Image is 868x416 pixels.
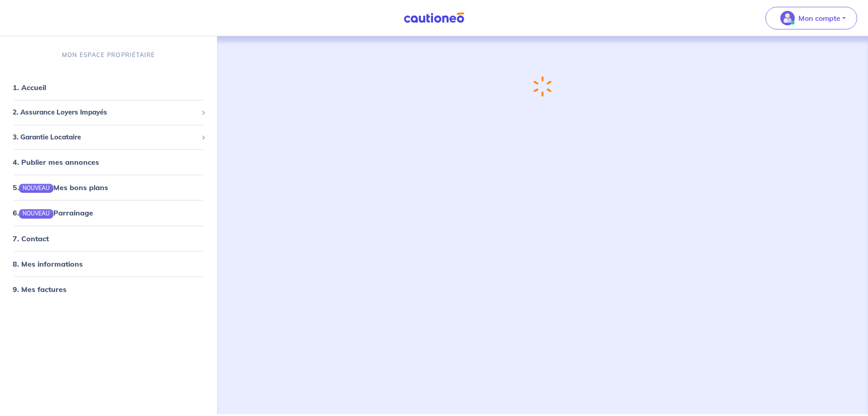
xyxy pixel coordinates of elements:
[13,107,198,118] span: 2. Assurance Loyers Impayés
[4,229,213,247] div: 7. Contact
[4,178,213,196] div: 5.NOUVEAUMes bons plans
[13,284,66,293] a: 9. Mes factures
[4,153,213,171] div: 4. Publier mes annonces
[4,129,213,146] div: 3. Garantie Locataire
[13,132,198,143] span: 3. Garantie Locataire
[13,234,49,243] a: 7. Contact
[798,13,840,24] p: Mon compte
[4,254,213,273] div: 8. Mes informations
[13,183,108,192] a: 5.NOUVEAUMes bons plans
[4,204,213,222] div: 6.NOUVEAUParrainage
[4,78,213,96] div: 1. Accueil
[4,104,213,121] div: 2. Assurance Loyers Impayés
[13,158,99,167] a: 4. Publier mes annonces
[4,280,213,298] div: 9. Mes factures
[529,73,556,100] img: loading-spinner
[13,83,46,92] a: 1. Accueil
[62,51,155,59] p: MON ESPACE PROPRIÉTAIRE
[13,259,83,268] a: 8. Mes informations
[780,11,795,25] img: illu_account_valid_menu.svg
[13,208,93,217] a: 6.NOUVEAUParrainage
[765,7,857,29] button: illu_account_valid_menu.svgMon compte
[400,12,468,24] img: Cautioneo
